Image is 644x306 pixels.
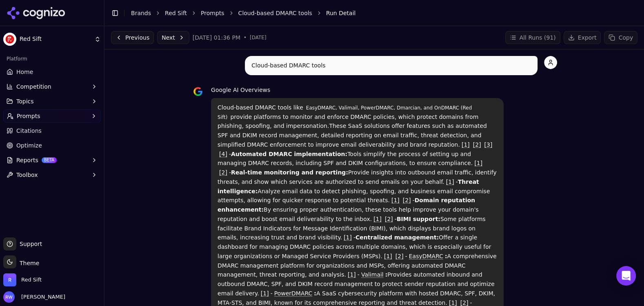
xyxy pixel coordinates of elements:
a: [2] [460,299,469,306]
strong: Threat intelligence: [218,179,479,194]
a: Valimail [361,271,384,278]
strong: : [407,253,447,259]
nav: breadcrumb [131,9,621,17]
a: [1] [449,299,457,306]
a: Red Sift [165,9,187,17]
img: Red Sift [3,33,16,46]
strong: Real-time monitoring and reporting: [231,169,348,176]
button: ReportsBETA [3,154,101,167]
a: [1] [261,290,269,297]
span: Citations [16,127,42,135]
code: EasyDMARC, Valimail, PowerDMARC, Dmarcian, and OnDMARC (Red Sift) [218,104,472,121]
span: Google AI Overviews [211,87,270,93]
a: Brands [131,10,151,16]
strong: : [360,271,387,278]
span: Support [16,240,42,248]
button: Prompts [3,109,101,123]
img: Rebecca Warren [3,291,15,303]
span: Home [16,68,33,76]
a: [1] [344,234,352,241]
span: Competition [16,83,51,91]
span: Run Detail [326,9,356,17]
a: Home [3,65,101,78]
span: Prompts [17,112,40,120]
strong: : [273,290,316,297]
span: Red Sift [20,36,91,43]
p: Cloud-based DMARC tools [251,61,531,70]
strong: BIMI support: [397,216,440,222]
a: [2] [395,253,404,259]
span: Red Sift [21,276,42,284]
span: [PERSON_NAME] [18,293,65,301]
a: [1] [391,197,400,203]
a: [2] [403,197,411,203]
button: Export [564,31,601,44]
span: [DATE] 01:36 PM [193,34,240,42]
span: Optimize [16,141,42,150]
a: [2] [473,141,481,148]
a: Cloud-based DMARC tools [238,9,312,17]
strong: Automated DMARC implementation: [231,151,347,157]
a: PowerDMARC [274,290,313,297]
a: [2] [385,216,393,222]
button: Copy [604,31,637,44]
a: [1] [462,141,470,148]
a: Prompts [201,9,224,17]
button: Open organization switcher [3,273,42,286]
span: Reports [16,156,38,164]
button: Open user button [3,291,65,303]
a: Optimize [3,139,101,152]
a: [1] [474,160,482,166]
button: Topics [3,95,101,108]
span: [DATE] [250,34,266,41]
button: Competition [3,80,101,93]
strong: Centralized management: [355,234,439,241]
div: Platform [3,52,101,65]
button: All Runs (91) [505,31,560,44]
a: [2] [219,169,227,176]
button: Next [157,31,189,44]
button: Toolbox [3,168,101,181]
span: Theme [16,260,39,266]
a: [1] [384,253,392,259]
a: EasyDMARC [409,253,443,259]
button: Previous [111,31,154,44]
span: BETA [42,157,57,163]
a: [3] [484,141,492,148]
a: [1] [446,179,454,185]
a: [4] [219,151,227,157]
a: [1] [348,271,356,278]
span: Topics [16,97,34,105]
span: • [244,34,246,41]
a: Citations [3,124,101,137]
span: Toolbox [16,171,38,179]
a: [1] [373,216,382,222]
img: Red Sift [3,273,16,286]
div: Open Intercom Messenger [616,266,636,286]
